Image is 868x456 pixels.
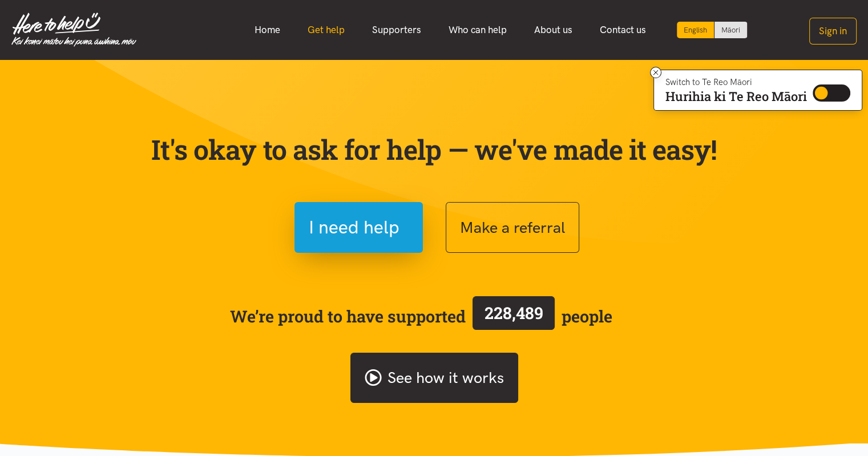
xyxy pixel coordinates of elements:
[714,22,747,38] a: Switch to Te Reo Māori
[677,22,748,38] div: Language toggle
[294,18,358,42] a: Get help
[241,18,294,42] a: Home
[11,13,136,47] img: Home
[294,202,423,253] button: I need help
[520,18,586,42] a: About us
[586,18,660,42] a: Contact us
[466,294,562,338] a: 228,489
[446,202,579,253] button: Make a referral
[230,294,612,338] span: We’re proud to have supported people
[358,18,435,42] a: Supporters
[485,302,543,324] span: 228,489
[665,91,807,102] p: Hurihia ki Te Reo Māori
[435,18,520,42] a: Who can help
[665,79,807,86] p: Switch to Te Reo Māori
[149,133,720,166] p: It's okay to ask for help — we've made it easy!
[309,213,399,242] span: I need help
[350,353,518,403] a: See how it works
[809,18,857,45] button: Sign in
[677,22,714,38] div: Current language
